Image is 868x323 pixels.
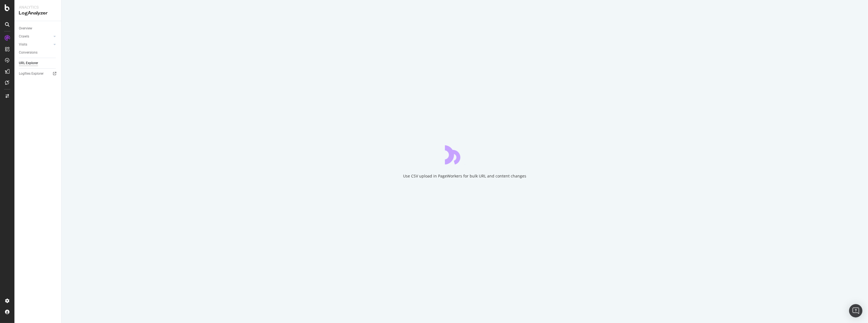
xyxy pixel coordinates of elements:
[19,71,44,77] div: Logfiles Explorer
[19,50,57,56] a: Conversions
[19,26,32,31] div: Overview
[19,4,57,10] div: Analytics
[403,173,527,179] div: Use CSV upload in PageWorkers for bulk URL and content changes
[19,34,29,39] div: Crawls
[19,26,57,31] a: Overview
[19,60,57,66] a: URL Explorer
[19,10,57,16] div: LogAnalyzer
[19,50,37,56] div: Conversions
[19,42,27,47] div: Visits
[19,60,38,66] div: URL Explorer
[19,71,57,77] a: Logfiles Explorer
[19,42,52,47] a: Visits
[849,304,862,317] div: Open Intercom Messenger
[445,144,485,164] div: animation
[19,34,52,39] a: Crawls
